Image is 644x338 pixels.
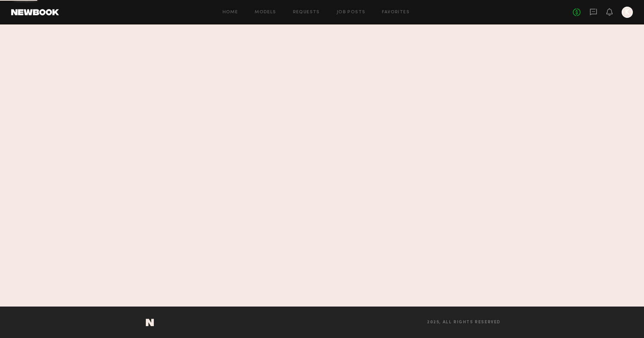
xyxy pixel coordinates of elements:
[293,10,320,15] a: Requests
[622,7,633,18] a: K
[337,10,366,15] a: Job Posts
[382,10,410,15] a: Favorites
[427,320,501,325] span: 2025, all rights reserved
[223,10,238,15] a: Home
[255,10,276,15] a: Models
